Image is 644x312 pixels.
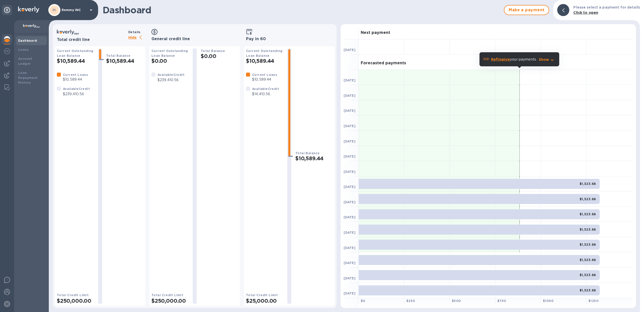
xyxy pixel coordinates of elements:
[344,154,355,158] b: [DATE]
[252,73,277,77] b: Current Loans
[57,49,94,58] b: Current Outstanding Loan Balance
[580,197,596,201] b: $1,323.68
[151,37,238,41] h3: General credit line
[504,5,549,15] button: Make a payment
[497,299,506,303] b: $ 750
[295,151,319,155] b: Total Balance
[18,71,38,85] b: Loan Repayment History
[106,58,143,64] h2: $10,589.44
[63,87,90,91] b: Available Credit
[18,7,39,13] img: Logo
[63,91,90,97] p: $239,410.56
[2,5,12,15] div: Unpin categories
[361,61,406,66] h3: Forecasted payments
[157,73,184,77] b: Available Credit
[151,293,183,297] b: Total Credit Limit
[539,57,549,62] p: Show
[252,91,279,97] p: $14,410.56
[344,94,355,97] b: [DATE]
[246,293,278,297] b: Total Credit Limit
[4,48,10,54] img: Foreign exchange
[580,243,596,246] b: $1,323.68
[295,155,333,162] h2: $10,589.44
[344,124,355,128] b: [DATE]
[63,77,88,82] p: $10,589.44
[128,30,141,34] b: Details
[18,39,37,42] b: Dashboard
[573,5,640,9] b: Please select a payment for details
[157,77,184,83] p: $239,410.56
[344,276,355,280] b: [DATE]
[57,37,126,42] h3: Total credit line
[18,57,32,66] b: Account Ledger
[18,48,29,51] b: Loans
[491,57,510,61] b: Refinance
[246,58,283,64] h2: $10,589.44
[543,299,553,303] b: $ 1000
[252,77,277,82] p: $10,589.44
[344,200,355,204] b: [DATE]
[580,212,596,216] b: $1,323.68
[53,8,56,12] b: RI
[57,298,94,304] h2: $250,000.00
[344,139,355,143] b: [DATE]
[344,170,355,174] b: [DATE]
[344,185,355,189] b: [DATE]
[57,58,94,64] h2: $10,589.44
[580,182,596,186] b: $1,323.68
[588,299,598,303] b: $ 1250
[344,48,355,52] b: [DATE]
[344,261,355,265] b: [DATE]
[508,7,545,13] span: Make a payment
[62,8,87,12] p: Remmy INC
[151,58,189,64] h2: $0.00
[57,293,89,297] b: Total Credit Limit
[580,273,596,277] b: $1,323.68
[580,228,596,231] b: $1,323.68
[128,35,145,41] p: Hide
[361,299,365,303] b: $ 0
[452,299,461,303] b: $ 500
[151,49,188,58] b: Current Outstanding Loan Balance
[361,30,390,35] h3: Next payment
[252,87,279,91] b: Available Credit
[151,298,189,304] h2: $250,000.00
[63,73,88,77] b: Current Loans
[344,78,355,82] b: [DATE]
[491,57,537,62] p: your payments.
[580,288,596,292] b: $1,323.68
[201,49,225,53] b: Total Balance
[344,291,355,295] b: [DATE]
[344,215,355,219] b: [DATE]
[406,299,415,303] b: $ 250
[344,109,355,113] b: [DATE]
[344,231,355,234] b: [DATE]
[539,57,555,62] button: Show
[573,11,598,15] b: Click to open
[106,54,130,58] b: Total Balance
[201,53,238,59] h2: $0.00
[580,258,596,262] b: $1,323.68
[246,37,333,41] h3: Pay in 60
[246,298,283,304] h2: $25,000.00
[344,246,355,250] b: [DATE]
[246,49,283,58] b: Current Outstanding Loan Balance
[103,5,501,15] h1: Dashboard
